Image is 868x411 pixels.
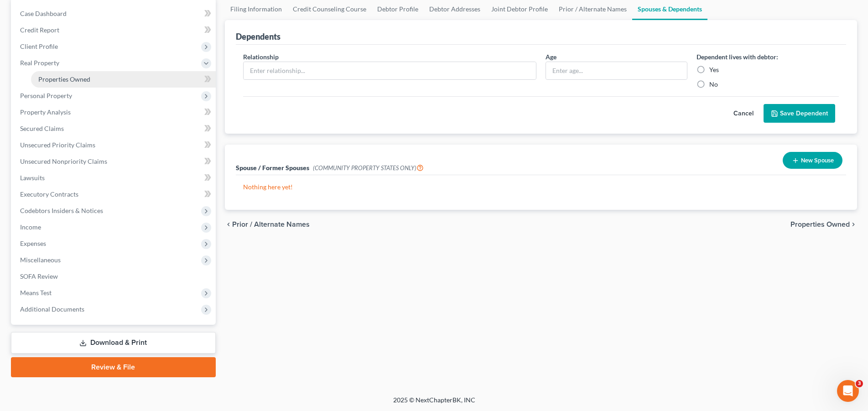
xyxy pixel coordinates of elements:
[20,10,67,17] span: Case Dashboard
[13,120,216,137] a: Secured Claims
[31,71,216,88] a: Properties Owned
[20,289,52,297] span: Means Test
[790,221,857,228] button: Properties Owned chevron_right
[20,42,58,50] span: Client Profile
[20,190,78,198] span: Executory Contracts
[244,62,536,79] input: Enter relationship...
[20,26,59,34] span: Credit Report
[20,239,46,247] span: Expenses
[20,141,95,149] span: Unsecured Priority Claims
[20,108,71,116] span: Property Analysis
[13,170,216,186] a: Lawsuits
[709,65,719,74] label: Yes
[783,152,842,169] button: New Spouse
[20,223,41,231] span: Income
[38,75,90,83] span: Properties Owned
[11,357,216,377] a: Review & File
[20,272,58,280] span: SOFA Review
[313,164,424,172] span: (COMMUNITY PROPERTY STATES ONLY)
[850,221,857,228] i: chevron_right
[696,52,778,62] label: Dependent lives with debtor:
[20,125,64,132] span: Secured Claims
[20,92,72,99] span: Personal Property
[13,153,216,170] a: Unsecured Nonpriority Claims
[709,80,718,89] label: No
[243,53,279,61] span: Relationship
[232,221,310,228] span: Prior / Alternate Names
[546,52,556,62] label: Age
[20,207,103,214] span: Codebtors Insiders & Notices
[20,174,45,182] span: Lawsuits
[20,256,61,264] span: Miscellaneous
[723,104,764,123] button: Cancel
[236,164,309,172] span: Spouse / Former Spouses
[13,5,216,22] a: Case Dashboard
[20,305,84,313] span: Additional Documents
[13,268,216,285] a: SOFA Review
[13,104,216,120] a: Property Analysis
[546,62,687,79] input: Enter age...
[236,31,281,42] div: Dependents
[225,221,232,228] i: chevron_left
[20,59,59,67] span: Real Property
[764,104,835,123] button: Save Dependent
[837,380,859,402] iframe: Intercom live chat
[243,182,839,192] p: Nothing here yet!
[13,186,216,203] a: Executory Contracts
[11,332,216,354] a: Download & Print
[790,221,850,228] span: Properties Owned
[13,137,216,153] a: Unsecured Priority Claims
[13,22,216,38] a: Credit Report
[225,221,310,228] button: chevron_left Prior / Alternate Names
[20,157,107,165] span: Unsecured Nonpriority Claims
[856,380,863,387] span: 3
